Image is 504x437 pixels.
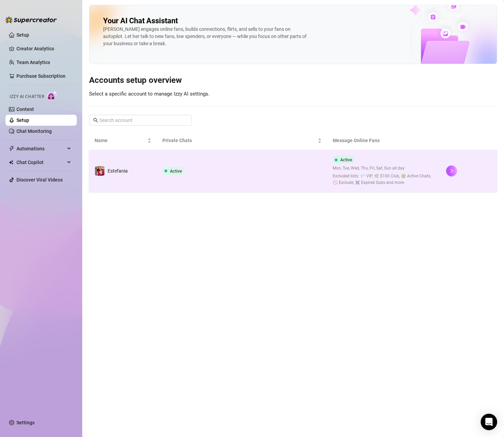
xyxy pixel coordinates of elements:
div: [PERSON_NAME] engages online fans, builds connections, flirts, and sells to your fans on autopilo... [103,26,309,47]
a: Team Analytics [16,60,50,65]
img: AI Chatter [47,91,58,101]
span: Active [340,157,352,162]
a: Setup [16,32,29,38]
img: logo-BBDzfeDw.svg [5,16,57,23]
span: Select a specific account to manage Izzy AI settings. [89,91,210,97]
span: Estefania [108,168,128,174]
h2: Your AI Chat Assistant [103,16,178,26]
span: Chat Copilot [16,157,65,168]
div: Open Intercom Messenger [481,414,497,430]
img: Chat Copilot [9,160,13,165]
input: Search account [99,116,182,124]
span: Name [95,137,146,144]
th: Name [89,131,157,150]
a: Creator Analytics [16,43,71,54]
a: Chat Monitoring [16,128,52,134]
a: Content [16,107,34,112]
a: Setup [16,117,29,123]
h3: Accounts setup overview [89,75,497,86]
th: Message Online Fans [327,131,441,150]
img: Estefania [95,166,105,176]
span: Mon, Tue, Wed, Thu, Fri, Sat, Sun all day [333,165,435,172]
span: Excluded lists: 💎 VIP, 🌿 $100 Club, 🟢 Active Chats, 🚫 Exclude, ✖️ Expired Subs and more [333,173,435,186]
button: right [446,165,457,176]
span: right [449,168,454,173]
a: Purchase Subscription [16,73,65,79]
a: Settings [16,420,35,425]
span: thunderbolt [9,146,14,151]
span: Automations [16,143,65,154]
span: search [93,118,98,123]
th: Private Chats [157,131,327,150]
span: Active [170,168,182,174]
span: Izzy AI Chatter [10,93,44,100]
span: Private Chats [162,137,316,144]
a: Discover Viral Videos [16,177,63,183]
